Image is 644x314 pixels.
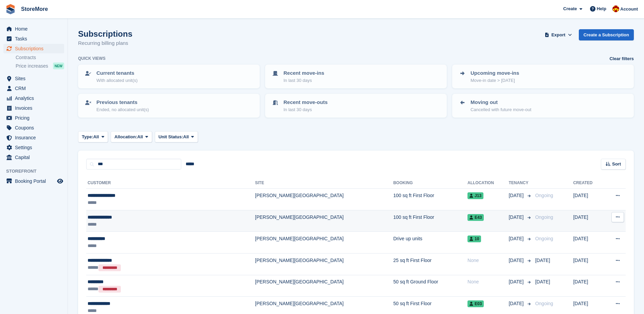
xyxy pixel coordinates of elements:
div: NEW [53,63,64,69]
span: [DATE] [509,214,525,221]
a: StoreMore [18,3,51,15]
td: [PERSON_NAME][GEOGRAPHIC_DATA] [255,210,393,232]
div: None [467,278,509,285]
td: 25 sq ft First Floor [393,253,467,275]
p: Ended, no allocated unit(s) [96,106,149,113]
td: 100 sq ft First Floor [393,189,467,210]
td: 50 sq ft Ground Floor [393,275,467,297]
p: Recurring billing plans [78,39,132,47]
span: Allocation: [114,134,137,140]
a: menu [3,123,64,133]
p: Previous tenants [96,99,149,106]
span: Invoices [15,103,56,113]
th: Booking [393,178,467,189]
a: menu [3,103,64,113]
a: Price increases NEW [16,62,64,70]
span: [DATE] [535,279,550,284]
span: J13 [467,192,483,199]
span: [DATE] [509,278,525,285]
span: Home [15,24,56,34]
a: menu [3,143,64,152]
span: Analytics [15,93,56,103]
p: In last 30 days [283,106,328,113]
span: Coupons [15,123,56,133]
th: Customer [86,178,255,189]
a: Upcoming move-ins Move-in date > [DATE] [453,65,633,88]
button: Export [544,29,573,40]
th: Tenancy [509,178,532,189]
span: Booking Portal [15,176,56,186]
span: [DATE] [509,235,525,242]
span: Pricing [15,113,56,123]
p: Cancelled with future move-out [471,106,531,113]
span: Unit Status: [159,134,183,140]
a: menu [3,34,64,43]
p: With allocated unit(s) [96,77,137,84]
th: Created [573,178,603,189]
a: Contracts [16,54,64,61]
span: Help [597,5,606,12]
img: Store More Team [612,5,619,12]
td: [DATE] [573,210,603,232]
p: In last 30 days [283,77,324,84]
span: Ongoing [535,236,553,241]
span: Create [563,5,577,12]
button: Allocation: All [111,131,152,142]
a: menu [3,84,64,93]
span: [DATE] [509,300,525,307]
td: Drive up units [393,232,467,254]
span: Account [620,6,638,13]
td: [PERSON_NAME][GEOGRAPHIC_DATA] [255,253,393,275]
span: E43 [467,214,484,221]
a: menu [3,176,64,186]
span: All [137,134,143,140]
span: [DATE] [509,257,525,264]
td: [DATE] [573,253,603,275]
a: Preview store [56,177,64,185]
a: Create a Subscription [579,29,634,40]
span: Ongoing [535,193,553,198]
td: [PERSON_NAME][GEOGRAPHIC_DATA] [255,189,393,210]
img: stora-icon-8386f47178a22dfd0bd8f6a31ec36ba5ce8667c1dd55bd0f319d3a0aa187defe.svg [5,4,16,14]
span: All [93,134,99,140]
span: CRM [15,84,56,93]
a: menu [3,93,64,103]
span: Tasks [15,34,56,43]
td: [PERSON_NAME][GEOGRAPHIC_DATA] [255,232,393,254]
span: Subscriptions [15,44,56,53]
a: menu [3,113,64,123]
p: Moving out [471,99,531,106]
span: 10 [467,235,481,242]
a: menu [3,133,64,142]
td: 100 sq ft First Floor [393,210,467,232]
th: Allocation [467,178,509,189]
span: Sort [612,161,621,168]
td: [DATE] [573,232,603,254]
a: Clear filters [609,55,634,62]
div: None [467,257,509,264]
a: Moving out Cancelled with future move-out [453,94,633,117]
span: Ongoing [535,214,553,220]
p: Recent move-outs [283,99,328,106]
span: All [183,134,189,140]
td: [PERSON_NAME][GEOGRAPHIC_DATA] [255,275,393,297]
span: Export [551,32,565,38]
span: [DATE] [535,258,550,263]
a: menu [3,153,64,162]
span: Capital [15,153,56,162]
p: Current tenants [96,69,137,77]
a: menu [3,44,64,53]
span: E03 [467,300,484,307]
th: Site [255,178,393,189]
h6: Quick views [78,55,106,62]
p: Upcoming move-ins [471,69,519,77]
a: Previous tenants Ended, no allocated unit(s) [79,94,259,117]
h1: Subscriptions [78,29,132,38]
p: Move-in date > [DATE] [471,77,519,84]
p: Recent move-ins [283,69,324,77]
span: Ongoing [535,301,553,306]
span: [DATE] [509,192,525,199]
a: Current tenants With allocated unit(s) [79,65,259,88]
a: menu [3,24,64,34]
a: menu [3,74,64,83]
